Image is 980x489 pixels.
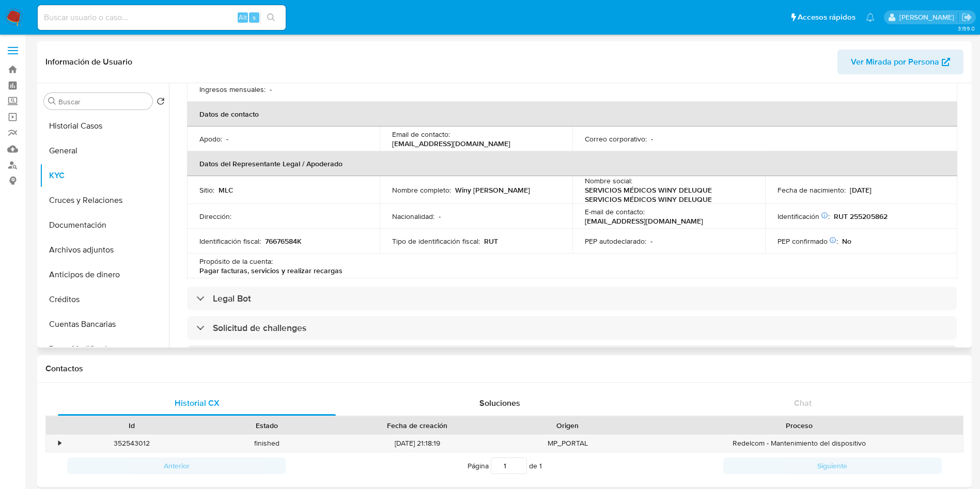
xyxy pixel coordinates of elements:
[175,397,220,409] span: Historial CX
[199,435,335,452] div: finished
[213,322,306,334] h3: Solicitud de challenges
[392,236,480,246] p: Tipo de identificación fiscal :
[48,97,56,105] button: Buscar
[585,207,645,216] p: E-mail de contacto :
[585,134,647,144] p: Correo corporativo :
[187,287,957,310] div: Legal Bot
[585,216,703,226] p: [EMAIL_ADDRESS][DOMAIN_NAME]
[392,212,434,221] p: Nacionalidad :
[67,458,286,474] button: Anterior
[38,11,286,24] input: Buscar usuario o caso...
[961,12,972,23] a: Salir
[226,134,228,144] p: -
[45,57,132,67] h1: Información de Usuario
[40,312,169,337] button: Cuentas Bancarias
[650,236,652,246] p: -
[199,236,261,246] p: Identificación fiscal :
[842,236,851,246] p: No
[157,97,165,108] button: Volver al orden por defecto
[392,185,451,195] p: Nombre completo :
[455,185,530,195] p: Winy [PERSON_NAME]
[71,420,192,431] div: Id
[58,97,148,106] input: Buscar
[199,257,273,266] p: Propósito de la cuenta :
[270,85,272,94] p: -
[40,337,169,361] button: Datos Modificados
[850,185,872,195] p: [DATE]
[834,212,888,221] p: RUT 255205862
[58,438,61,448] div: •
[439,212,441,221] p: -
[253,12,256,22] span: s
[45,364,963,374] h1: Contactos
[484,236,498,246] p: RUT
[219,185,234,195] p: MLC
[468,458,542,474] span: Página de
[777,236,838,246] p: PEP confirmado :
[40,287,169,312] button: Créditos
[794,397,812,409] span: Chat
[635,435,963,452] div: Redelcom - Mantenimiento del dispositivo
[207,420,328,431] div: Estado
[64,435,199,452] div: 352543012
[187,316,957,340] div: Solicitud de challenges
[798,12,855,23] span: Accesos rápidos
[392,139,510,148] p: [EMAIL_ADDRESS][DOMAIN_NAME]
[40,138,169,163] button: General
[507,420,628,431] div: Origen
[777,212,830,221] p: Identificación :
[851,50,939,74] span: Ver Mirada por Persona
[199,134,222,144] p: Apodo :
[392,130,450,139] p: Email de contacto :
[199,185,214,195] p: Sitio :
[585,185,749,204] p: SERVICIOS MÉDICOS WINY DELUQUE SERVICIOS MÉDICOS WINY DELUQUE
[40,163,169,188] button: KYC
[539,461,542,471] span: 1
[585,176,632,185] p: Nombre social :
[213,293,251,304] h3: Legal Bot
[40,213,169,238] button: Documentación
[40,238,169,262] button: Archivos adjuntos
[40,114,169,138] button: Historial Casos
[342,420,493,431] div: Fecha de creación
[723,458,942,474] button: Siguiente
[199,212,231,221] p: Dirección :
[187,151,957,176] th: Datos del Representante Legal / Apoderado
[239,12,247,22] span: Alt
[265,236,302,246] p: 76676584K
[651,134,653,144] p: -
[643,420,956,431] div: Proceso
[899,12,958,22] p: nicolas.luzardo@mercadolibre.com
[335,435,500,452] div: [DATE] 21:18:19
[40,262,169,287] button: Anticipos de dinero
[479,397,520,409] span: Soluciones
[199,85,266,94] p: Ingresos mensuales :
[866,13,875,22] a: Notificaciones
[837,50,963,74] button: Ver Mirada por Persona
[40,188,169,213] button: Cruces y Relaciones
[199,266,343,275] p: Pagar facturas, servicios y realizar recargas
[585,236,646,246] p: PEP autodeclarado :
[260,10,282,25] button: search-icon
[777,185,846,195] p: Fecha de nacimiento :
[500,435,635,452] div: MP_PORTAL
[187,102,957,127] th: Datos de contacto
